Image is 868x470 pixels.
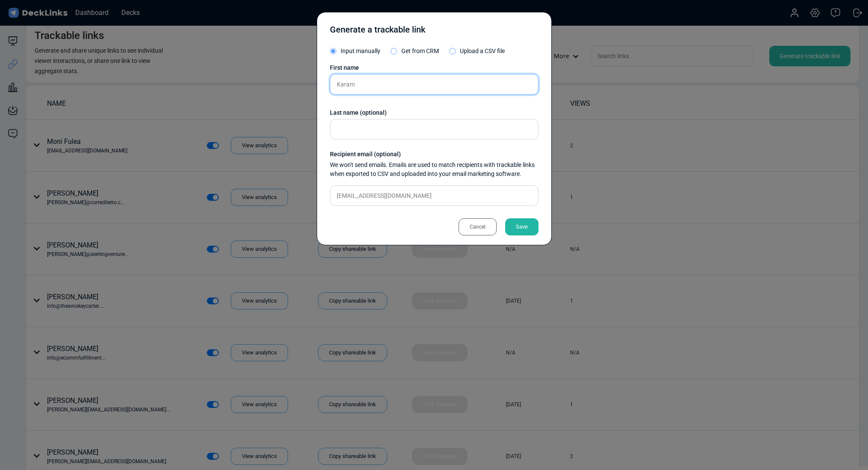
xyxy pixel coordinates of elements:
[330,23,425,40] div: Generate a trackable link
[505,218,538,235] div: Save
[330,108,538,117] div: Last name (optional)
[330,63,538,72] div: First name
[341,48,380,54] span: Input manually
[330,161,538,178] div: We won't send emails. Emails are used to match recipients with trackable links when exported to C...
[460,48,505,54] span: Upload a CSV file
[330,185,538,206] input: email@domain.com
[401,48,439,54] span: Get from CRM
[459,218,497,235] div: Cancel
[330,150,538,159] div: Recipient email (optional)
